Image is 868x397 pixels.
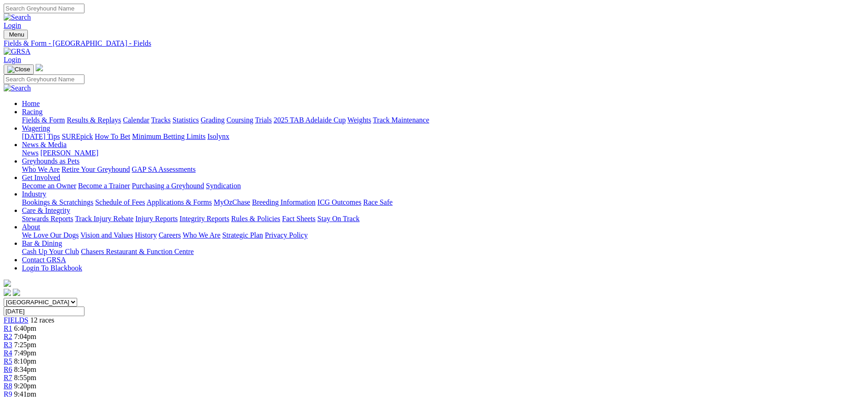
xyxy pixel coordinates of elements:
span: 12 races [30,316,54,324]
input: Search [4,74,84,84]
a: SUREpick [62,132,93,140]
a: Trials [255,116,272,124]
a: Isolynx [207,132,229,140]
a: Weights [347,116,371,124]
span: 7:49pm [14,349,37,357]
div: Get Involved [22,182,864,190]
a: R2 [4,333,12,340]
a: FIELDS [4,316,28,324]
a: R6 [4,365,12,373]
a: GAP SA Assessments [132,165,196,173]
div: News & Media [22,149,864,157]
div: Racing [22,116,864,124]
a: Racing [22,108,42,116]
span: 8:34pm [14,365,37,373]
a: Rules & Policies [231,215,280,222]
a: Contact GRSA [22,256,66,264]
a: Track Maintenance [373,116,429,124]
div: Fields & Form - [GEOGRAPHIC_DATA] - Fields [4,39,864,48]
a: MyOzChase [214,198,250,206]
div: About [22,231,864,239]
img: twitter.svg [13,289,20,296]
a: Coursing [226,116,253,124]
a: Become a Trainer [78,182,130,190]
a: Who We Are [22,165,60,173]
img: Close [7,66,30,73]
span: Menu [9,31,24,38]
a: Fields & Form [22,116,65,124]
a: Login To Blackbook [22,264,82,272]
img: Search [4,84,31,92]
input: Select date [4,307,84,316]
img: logo-grsa-white.png [4,280,11,287]
a: Privacy Policy [265,231,308,239]
a: How To Bet [95,132,131,140]
a: Careers [158,231,181,239]
a: Stay On Track [317,215,359,222]
span: 9:20pm [14,382,37,390]
span: 8:55pm [14,374,37,381]
a: R3 [4,341,12,349]
a: R8 [4,382,12,390]
a: Race Safe [363,198,392,206]
a: Retire Your Greyhound [62,165,130,173]
a: Integrity Reports [179,215,229,222]
a: Home [22,100,40,107]
input: Search [4,4,84,13]
a: Syndication [206,182,241,190]
a: Statistics [173,116,199,124]
a: Get Involved [22,174,60,181]
a: News [22,149,38,157]
div: Care & Integrity [22,215,864,223]
a: Care & Integrity [22,206,70,214]
a: Wagering [22,124,50,132]
a: 2025 TAB Adelaide Cup [274,116,346,124]
a: R5 [4,357,12,365]
a: Results & Replays [67,116,121,124]
a: R1 [4,324,12,332]
a: Breeding Information [252,198,316,206]
div: Wagering [22,132,864,141]
span: 6:40pm [14,324,37,332]
a: Cash Up Your Club [22,248,79,255]
a: Industry [22,190,46,198]
a: Purchasing a Greyhound [132,182,204,190]
a: Minimum Betting Limits [132,132,205,140]
a: [PERSON_NAME] [40,149,98,157]
img: GRSA [4,48,31,56]
a: About [22,223,40,231]
a: Track Injury Rebate [75,215,133,222]
a: Schedule of Fees [95,198,145,206]
a: Bookings & Scratchings [22,198,93,206]
img: logo-grsa-white.png [36,64,43,71]
button: Toggle navigation [4,30,28,39]
a: Grading [201,116,225,124]
a: Stewards Reports [22,215,73,222]
a: Strategic Plan [222,231,263,239]
span: 7:04pm [14,333,37,340]
span: R4 [4,349,12,357]
img: Search [4,13,31,21]
a: Calendar [123,116,149,124]
a: Chasers Restaurant & Function Centre [81,248,194,255]
a: Vision and Values [80,231,133,239]
a: Login [4,56,21,64]
a: History [135,231,157,239]
a: ICG Outcomes [317,198,361,206]
a: We Love Our Dogs [22,231,79,239]
a: Become an Owner [22,182,76,190]
button: Toggle navigation [4,64,34,74]
a: [DATE] Tips [22,132,60,140]
a: Greyhounds as Pets [22,157,79,165]
div: Industry [22,198,864,206]
a: Applications & Forms [147,198,212,206]
a: R7 [4,374,12,381]
a: Injury Reports [135,215,178,222]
